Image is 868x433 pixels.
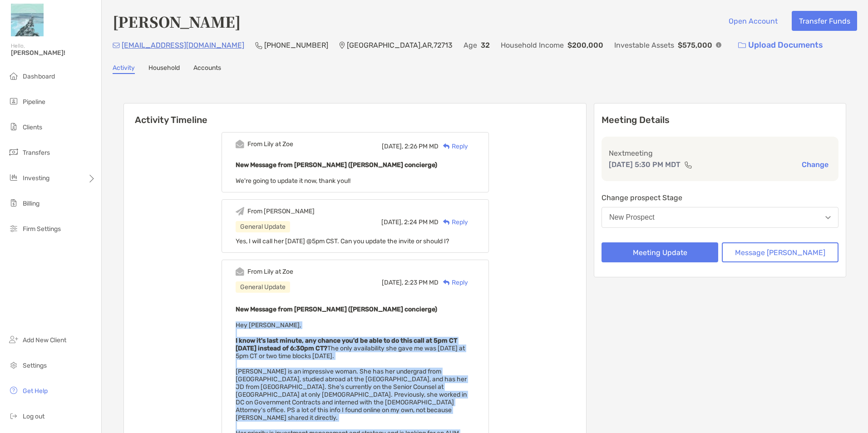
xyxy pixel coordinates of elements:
[443,219,450,225] img: Reply icon
[236,161,437,169] b: New Message from [PERSON_NAME] ([PERSON_NAME] concierge)
[439,217,468,227] div: Reply
[443,143,450,149] img: Reply icon
[23,413,44,420] span: Log out
[404,218,439,226] span: 2:24 PM MD
[113,43,120,48] img: Email Icon
[11,4,44,36] img: Zoe Logo
[8,172,19,183] img: investing icon
[609,148,831,159] p: Next meeting
[382,279,403,286] span: [DATE],
[825,216,831,219] img: Open dropdown arrow
[602,114,838,126] p: Meeting Details
[464,39,477,51] p: Age
[404,279,439,286] span: 2:23 PM MD
[8,197,19,208] img: billing icon
[122,39,244,51] p: [EMAIL_ADDRESS][DOMAIN_NAME]
[678,39,712,51] p: $575,000
[247,140,293,148] div: From Lily at Zoe
[684,161,692,168] img: communication type
[247,207,315,215] div: From [PERSON_NAME]
[792,11,857,31] button: Transfer Funds
[347,39,453,51] p: [GEOGRAPHIC_DATA] , AR , 72713
[8,147,19,157] img: transfers icon
[602,207,838,228] button: New Prospect
[236,207,244,216] img: Event icon
[264,39,328,51] p: [PHONE_NUMBER]
[732,35,829,55] a: Upload Documents
[247,268,293,276] div: From Lily at Zoe
[11,49,96,57] span: [PERSON_NAME]!
[382,143,403,150] span: [DATE],
[439,142,468,151] div: Reply
[8,96,19,107] img: pipeline icon
[721,11,784,31] button: Open Account
[8,410,19,421] img: logout icon
[381,218,403,226] span: [DATE],
[439,278,468,287] div: Reply
[236,337,457,352] strong: I know it's last minute, any chance you'd be able to do this call at 5pm CT [DATE] instead of 6:3...
[799,160,831,169] button: Change
[23,149,50,157] span: Transfers
[738,42,746,49] img: button icon
[113,11,241,32] h4: [PERSON_NAME]
[8,385,19,396] img: get-help icon
[602,242,718,262] button: Meeting Update
[236,281,290,293] div: General Update
[722,242,838,262] button: Message [PERSON_NAME]
[23,174,49,182] span: Investing
[614,39,674,51] p: Investable Assets
[23,123,42,131] span: Clients
[148,64,180,74] a: Household
[23,98,45,106] span: Pipeline
[716,42,721,48] img: Info Icon
[255,42,262,49] img: Phone Icon
[501,39,564,51] p: Household Income
[8,334,19,345] img: add_new_client icon
[481,39,490,51] p: 32
[193,64,221,74] a: Accounts
[236,221,290,232] div: General Update
[236,267,244,276] img: Event icon
[404,143,439,150] span: 2:26 PM MD
[236,237,449,245] span: Yes, I will call her [DATE] @5pm CST. Can you update the invite or should I?
[23,225,61,233] span: Firm Settings
[567,39,603,51] p: $200,000
[113,64,135,74] a: Activity
[23,73,55,80] span: Dashboard
[23,336,66,344] span: Add New Client
[339,42,345,49] img: Location Icon
[236,140,244,148] img: Event icon
[609,159,681,170] p: [DATE] 5:30 PM MDT
[23,387,48,395] span: Get Help
[609,213,655,221] div: New Prospect
[236,305,437,313] b: New Message from [PERSON_NAME] ([PERSON_NAME] concierge)
[8,121,19,132] img: clients icon
[23,200,39,207] span: Billing
[8,359,19,370] img: settings icon
[236,177,350,185] span: We're going to update it now, thank you!!
[23,362,47,369] span: Settings
[602,192,838,203] p: Change prospect Stage
[8,223,19,234] img: firm-settings icon
[124,103,586,125] h6: Activity Timeline
[443,280,450,285] img: Reply icon
[8,70,19,81] img: dashboard icon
